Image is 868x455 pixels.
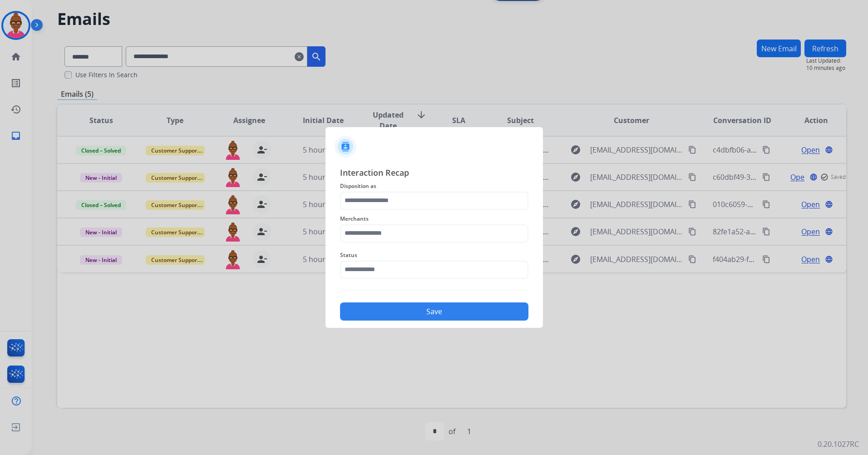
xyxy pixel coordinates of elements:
p: 0.20.1027RC [818,439,859,450]
span: Disposition as [340,181,528,192]
button: Save [340,302,528,321]
span: Merchants [340,213,528,224]
img: contactIcon [335,136,356,158]
img: contact-recap-line.svg [340,290,528,290]
span: Status [340,250,528,261]
span: Interaction Recap [340,166,528,181]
